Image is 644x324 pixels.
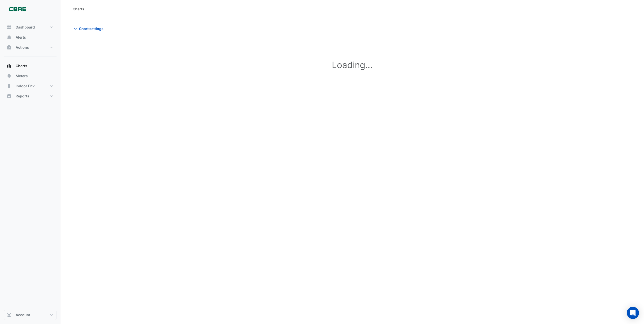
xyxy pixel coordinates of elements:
[16,45,29,50] span: Actions
[4,91,57,101] button: Reports
[4,81,57,91] button: Indoor Env
[7,63,12,68] app-icon: Charts
[16,73,28,78] span: Meters
[16,84,35,89] span: Indoor Env
[7,25,12,30] app-icon: Dashboard
[4,22,57,32] button: Dashboard
[16,63,27,68] span: Charts
[16,312,30,317] span: Account
[7,84,12,89] app-icon: Indoor Env
[627,307,639,319] div: Open Intercom Messenger
[4,42,57,52] button: Actions
[73,24,107,33] button: Chart settings
[7,73,12,78] app-icon: Meters
[16,94,29,99] span: Reports
[6,4,29,14] img: Company Logo
[7,94,12,99] app-icon: Reports
[73,6,84,12] div: Charts
[4,32,57,42] button: Alerts
[79,26,103,31] span: Chart settings
[4,71,57,81] button: Meters
[16,35,26,40] span: Alerts
[7,45,12,50] app-icon: Actions
[4,61,57,71] button: Charts
[16,25,35,30] span: Dashboard
[4,310,57,320] button: Account
[84,60,621,70] h1: Loading...
[7,35,12,40] app-icon: Alerts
